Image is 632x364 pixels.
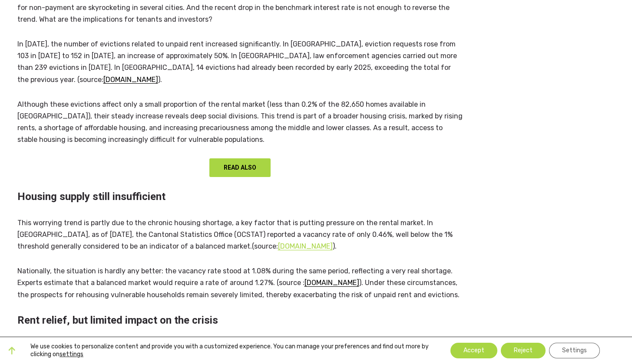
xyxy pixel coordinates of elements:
[450,343,497,358] button: Accept
[60,351,83,358] button: settings
[278,242,333,250] a: [DOMAIN_NAME]
[17,314,463,327] h2: Rent relief, but limited impact on the crisis
[30,343,430,358] p: We use cookies to personalize content and provide you with a customized experience. You can manag...
[103,75,158,84] a: [DOMAIN_NAME]
[304,279,359,287] a: [DOMAIN_NAME]
[17,38,463,85] p: In [DATE], the number of evictions related to unpaid rent increased significantly. In [GEOGRAPHIC...
[17,190,463,203] h2: Housing supply still insufficient
[17,265,463,301] p: Nationally, the situation is hardly any better: the vacancy rate stood at 1.08% during the same p...
[549,343,600,358] button: Settings
[501,343,546,358] button: Reject
[17,217,463,253] p: This worrying trend is partly due to the chronic housing shortage, a key factor that is putting p...
[209,158,271,177] a: READ ALSO
[17,98,463,146] p: Although these evictions affect only a small proportion of the rental market (less than 0.2% of t...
